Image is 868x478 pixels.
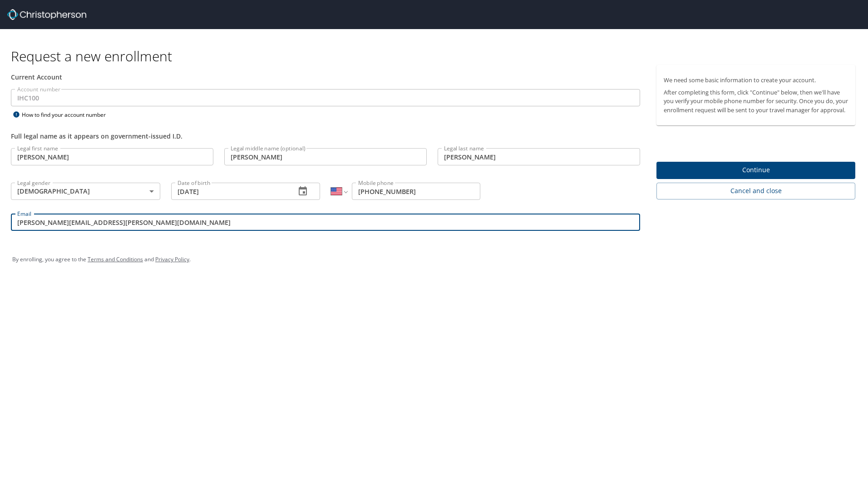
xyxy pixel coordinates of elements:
[656,162,855,179] button: Continue
[664,76,848,85] p: We need some basic information to create your account.
[11,131,640,141] div: Full legal name as it appears on government-issued I.D.
[11,47,863,65] h1: Request a new enrollment
[656,183,855,199] button: Cancel and close
[171,183,289,200] input: MM/DD/YYYY
[352,183,480,200] input: Enter phone number
[664,88,848,115] p: After completing this form, click "Continue" below, then we'll have you verify your mobile phone ...
[12,248,856,271] div: By enrolling, you agree to the and .
[7,9,86,20] img: cbt logo
[11,109,124,120] div: How to find your account number
[11,72,640,82] div: Current Account
[11,183,160,200] div: [DEMOGRAPHIC_DATA]
[664,164,848,176] span: Continue
[88,255,143,263] a: Terms and Conditions
[664,185,848,197] span: Cancel and close
[155,255,189,263] a: Privacy Policy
